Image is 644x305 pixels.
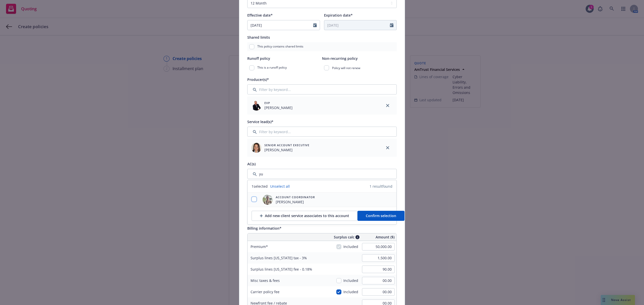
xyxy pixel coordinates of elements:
[366,213,396,218] span: Confirm selection
[370,184,392,189] span: 1 result found
[251,244,268,249] span: Premium
[263,195,273,205] img: employee photo
[324,20,390,30] input: MM/DD/YYYY
[362,288,395,296] input: 0.00
[247,63,322,72] div: This is a runoff policy
[322,63,397,72] div: Policy will not renew
[251,267,312,272] span: Surplus lines [US_STATE] fee - 0.18%
[276,195,315,199] span: Account Coordinator
[247,35,270,40] span: Shared limits
[324,13,353,18] span: Expiration date*
[247,56,270,61] span: Runoff policy
[357,211,405,221] button: Confirm selection
[390,23,393,27] svg: Calendar
[322,56,358,61] span: Non-recurring policy
[343,289,358,294] span: Included
[247,127,397,137] input: Filter by keyword...
[251,289,279,294] span: Carrier policy fee
[248,20,313,30] input: MM/DD/YYYY
[247,42,397,51] div: This policy contains shared limits
[343,278,358,283] span: Included
[362,254,395,262] input: 0.00
[385,103,391,109] a: close
[264,105,293,110] span: [PERSON_NAME]
[362,277,395,284] input: 0.00
[247,226,281,231] span: Billing information*
[343,244,358,249] span: Included
[362,243,395,250] input: 0.00
[313,23,317,27] svg: Calendar
[247,77,269,82] span: Producer(s)*
[334,234,354,240] span: Surplus calc
[247,169,397,179] input: Filter by keyword...
[385,145,391,151] a: close
[251,278,280,283] span: Misc taxes & fees
[376,234,394,240] span: Amount ($)
[362,266,395,273] input: 0.00
[264,101,293,105] span: EVP
[251,256,307,260] span: Surplus lines [US_STATE] tax - 3%
[276,199,315,205] span: [PERSON_NAME]
[247,84,397,94] input: Filter by keyword...
[264,143,309,147] span: Senior Account Executive
[247,119,273,124] span: Service lead(s)*
[260,211,349,221] div: Add new client service associates to this account
[251,100,261,111] img: employee photo
[264,147,309,152] span: [PERSON_NAME]
[270,184,290,189] a: Unselect all
[247,162,256,166] span: AC(s)
[252,184,268,189] span: 1 selected
[247,13,273,18] span: Effective date*
[252,211,357,221] button: Add new client service associates to this account
[251,143,261,153] img: employee photo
